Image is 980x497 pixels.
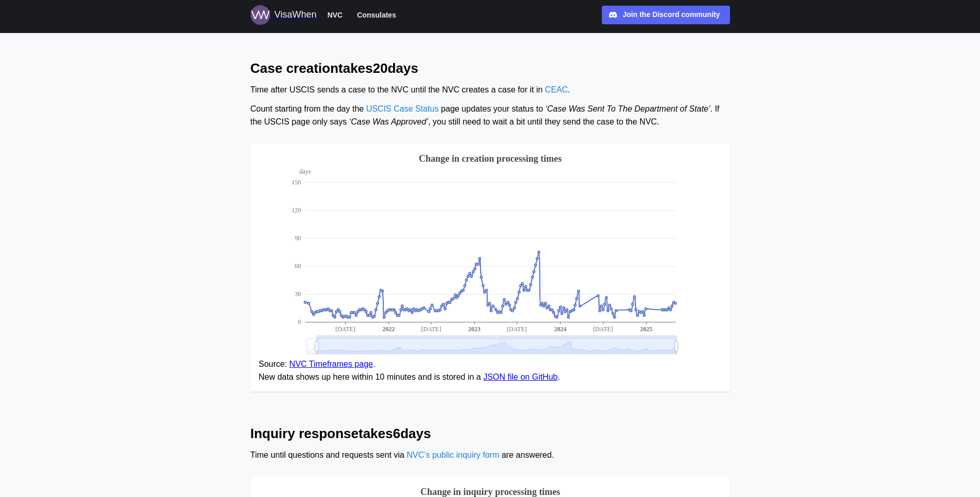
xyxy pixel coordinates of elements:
[623,9,720,21] div: Join the Discord community
[602,6,730,24] a: Join the Discord community
[507,325,527,333] text: [DATE]
[468,325,480,333] text: 2023
[299,168,310,175] text: days
[418,153,561,164] text: Change in creation processing times
[251,5,270,25] img: Logo for VisaWhen
[294,262,301,270] text: 60
[259,358,722,384] figcaption: Source: . New data shows up here within 10 minutes and is stored in a .
[274,8,317,22] div: VisaWhen
[251,103,730,129] div: Count starting from the day the page updates your status to . If the USCIS page only says , you s...
[251,5,317,25] a: Logo for VisaWhen VisaWhen
[546,104,710,113] span: ‘Case Was Sent To The Department of State’
[251,449,730,462] div: Time until questions and requests sent via are answered.
[291,179,301,186] text: 150
[593,325,613,333] text: [DATE]
[421,325,441,333] text: [DATE]
[294,290,301,298] text: 30
[291,207,301,214] text: 120
[349,117,428,126] span: ‘Case Was Approved’
[407,451,499,459] a: NVC’s public inquiry form
[251,425,730,443] h2: Inquiry response takes 6 days
[251,59,730,77] h2: Case creation takes 20 days
[251,84,730,97] div: Time after USCIS sends a case to the NVC until the NVC creates a case for it in .
[323,8,348,22] button: NVC
[289,360,373,368] a: NVC Timeframes page
[483,372,557,381] a: JSON file on GitHub
[335,325,355,333] text: [DATE]
[328,9,343,21] span: NVC
[420,487,560,497] text: Change in inquiry processing times
[545,85,568,94] a: CEAC
[352,8,400,22] button: Consulates
[640,325,652,333] text: 2025
[357,9,396,21] span: Consulates
[294,235,301,242] text: 90
[298,318,301,325] text: 0
[554,325,566,333] text: 2024
[382,325,395,333] text: 2022
[366,104,439,113] a: USCIS Case Status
